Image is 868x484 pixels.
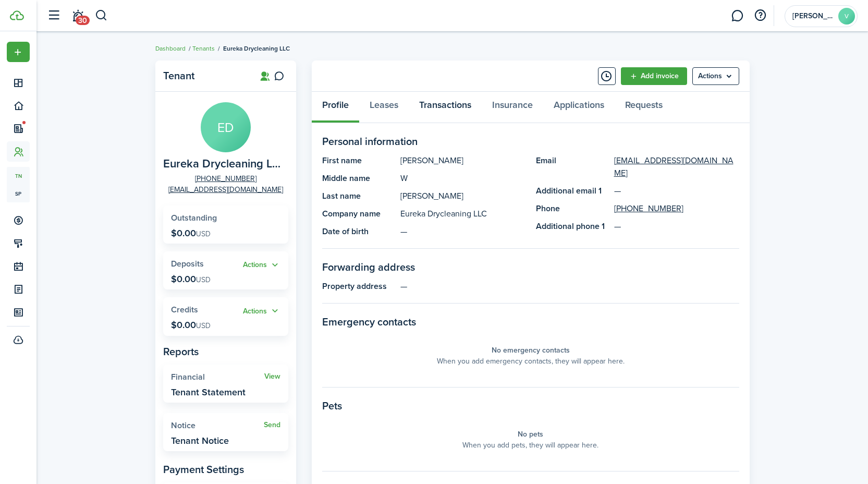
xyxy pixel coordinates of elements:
[462,440,598,451] panel-main-placeholder-description: When you add pets, they will appear here.
[621,67,687,85] a: Add invoice
[322,208,395,220] panel-main-title: Company name
[615,92,673,123] a: Requests
[195,173,256,184] a: [PHONE_NUMBER]
[536,185,609,197] panel-main-title: Additional email 1
[163,344,288,359] panel-main-subtitle: Reports
[264,372,280,381] a: View
[692,67,739,85] button: Open menu
[400,280,739,293] panel-main-description: —
[322,190,395,202] panel-main-title: Last name
[614,154,739,179] a: [EMAIL_ADDRESS][DOMAIN_NAME]
[400,154,525,167] panel-main-description: [PERSON_NAME]
[482,92,543,123] a: Insurance
[543,92,615,123] a: Applications
[163,70,247,82] panel-main-title: Tenant
[359,92,409,123] a: Leases
[243,259,280,271] button: Actions
[437,356,625,367] panel-main-placeholder-description: When you add emergency contacts, they will appear here.
[598,67,616,85] button: Timeline
[171,435,229,446] widget-stats-description: Tenant Notice
[243,305,280,317] button: Actions
[322,172,395,185] panel-main-title: Middle name
[171,320,211,330] p: $0.00
[44,6,64,26] button: Open sidebar
[10,10,24,20] img: TenantCloud
[400,225,525,238] panel-main-description: —
[243,259,280,271] button: Open menu
[727,3,747,29] a: Messaging
[322,134,739,149] panel-main-section-title: Personal information
[536,202,609,215] panel-main-title: Phone
[409,92,482,123] a: Transactions
[192,44,215,53] a: Tenants
[168,184,283,195] a: [EMAIL_ADDRESS][DOMAIN_NAME]
[163,462,288,477] panel-main-subtitle: Payment Settings
[76,16,90,25] span: 30
[322,154,395,167] panel-main-title: First name
[264,421,280,429] a: Send
[7,42,30,62] button: Open menu
[536,154,609,179] panel-main-title: Email
[223,44,290,53] span: Eureka Drycleaning LLC
[196,320,211,331] span: USD
[792,13,834,20] span: Venkata
[7,167,30,185] a: tn
[243,305,280,317] button: Open menu
[171,228,211,238] p: $0.00
[155,44,186,53] a: Dashboard
[196,274,211,285] span: USD
[171,387,246,397] widget-stats-description: Tenant Statement
[171,258,204,270] span: Deposits
[171,304,198,316] span: Credits
[692,67,739,85] menu-btn: Actions
[322,259,739,275] panel-main-section-title: Forwarding address
[518,429,543,440] panel-main-placeholder-title: No pets
[322,225,395,238] panel-main-title: Date of birth
[196,228,211,239] span: USD
[7,185,30,202] a: sp
[171,421,264,430] widget-stats-title: Notice
[614,202,683,215] a: [PHONE_NUMBER]
[492,345,570,356] panel-main-placeholder-title: No emergency contacts
[322,398,739,414] panel-main-section-title: Pets
[400,172,525,185] panel-main-description: W
[400,208,525,220] panel-main-description: Eureka Drycleaning LLC
[322,280,395,293] panel-main-title: Property address
[68,3,88,29] a: Notifications
[95,7,108,25] button: Search
[536,220,609,233] panel-main-title: Additional phone 1
[163,158,283,171] span: Eureka Drycleaning LLC
[171,274,211,284] p: $0.00
[201,102,251,152] avatar-text: ED
[322,314,739,330] panel-main-section-title: Emergency contacts
[838,8,855,25] avatar-text: V
[171,372,264,382] widget-stats-title: Financial
[751,7,769,25] button: Open resource center
[171,212,217,224] span: Outstanding
[400,190,525,202] panel-main-description: [PERSON_NAME]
